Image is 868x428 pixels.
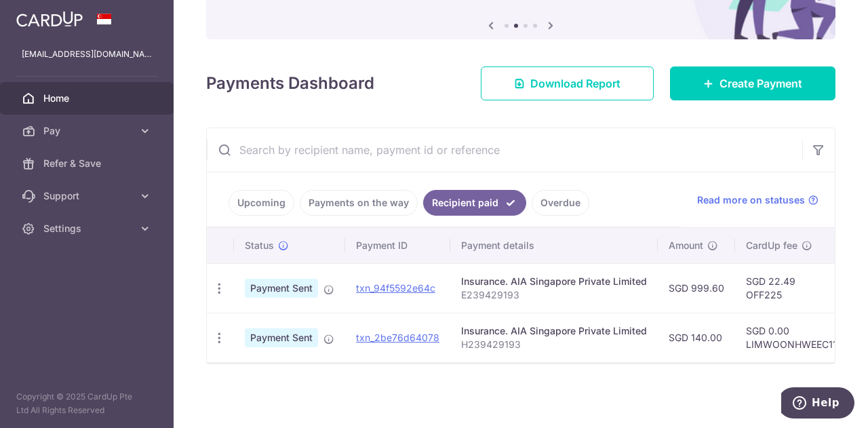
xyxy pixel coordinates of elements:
a: Recipient paid [423,190,526,216]
p: H239429193 [461,338,647,351]
div: Insurance. AIA Singapore Private Limited [461,275,647,288]
a: Download Report [481,66,654,100]
span: Pay [43,124,133,138]
span: Support [43,189,133,203]
a: Upcoming [229,190,294,216]
a: txn_2be76d64078 [356,332,439,343]
span: Status [245,239,274,252]
p: [EMAIL_ADDRESS][DOMAIN_NAME] [22,47,152,61]
span: Create Payment [719,75,802,92]
a: txn_94f5592e64c [356,282,435,294]
td: SGD 0.00 LIMWOONHWEEC118 [735,313,854,362]
span: CardUp fee [746,239,797,252]
input: Search by recipient name, payment id or reference [207,128,802,172]
iframe: Opens a widget where you can find more information [781,387,854,421]
th: Payment details [450,228,658,263]
th: Payment ID [345,228,450,263]
td: SGD 22.49 OFF225 [735,263,854,313]
td: SGD 140.00 [658,313,735,362]
td: SGD 999.60 [658,263,735,313]
span: Payment Sent [245,328,318,347]
span: Settings [43,222,133,235]
div: Insurance. AIA Singapore Private Limited [461,324,647,338]
h4: Payments Dashboard [206,71,374,96]
span: Payment Sent [245,279,318,298]
span: Amount [669,239,703,252]
p: E239429193 [461,288,647,302]
span: Home [43,92,133,105]
a: Read more on statuses [697,193,818,207]
span: Download Report [530,75,620,92]
span: Refer & Save [43,157,133,170]
a: Overdue [532,190,589,216]
span: Read more on statuses [697,193,805,207]
a: Create Payment [670,66,835,100]
img: CardUp [16,11,83,27]
a: Payments on the way [300,190,418,216]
